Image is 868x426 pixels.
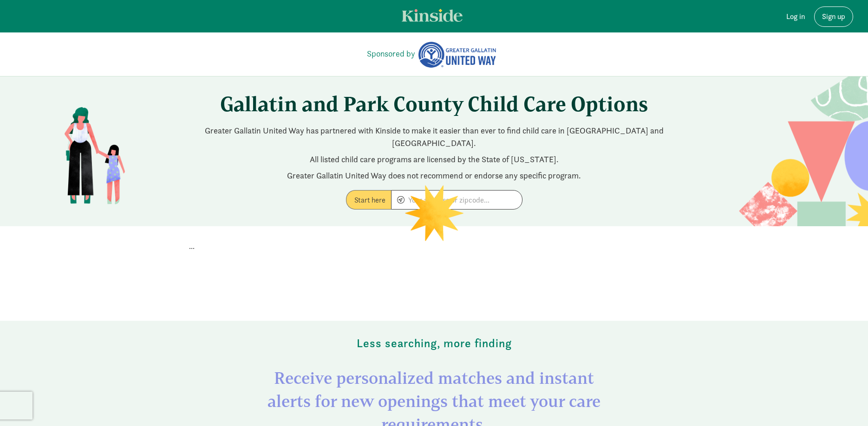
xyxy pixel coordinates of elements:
[814,6,853,27] a: Sign up
[392,191,522,209] input: Your address or zipcode...
[417,41,497,69] img: Greater Gallatin United Way
[189,241,679,252] p: ...
[176,153,692,165] p: All listed child care programs are licensed by the State of [US_STATE].
[176,169,692,182] p: Greater Gallatin United Way does not recommend or endorse any specific program.
[176,91,692,117] h1: Gallatin and Park County Child Care Options
[367,47,415,60] a: Sponsored by
[822,381,868,426] iframe: Chat Widget
[402,9,463,22] img: light.svg
[346,190,391,210] label: Start here
[779,6,812,27] a: Log in
[176,321,692,366] div: Less searching, more finding
[176,124,692,149] p: Greater Gallatin United Way has partnered with Kinside to make it easier than ever to find child ...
